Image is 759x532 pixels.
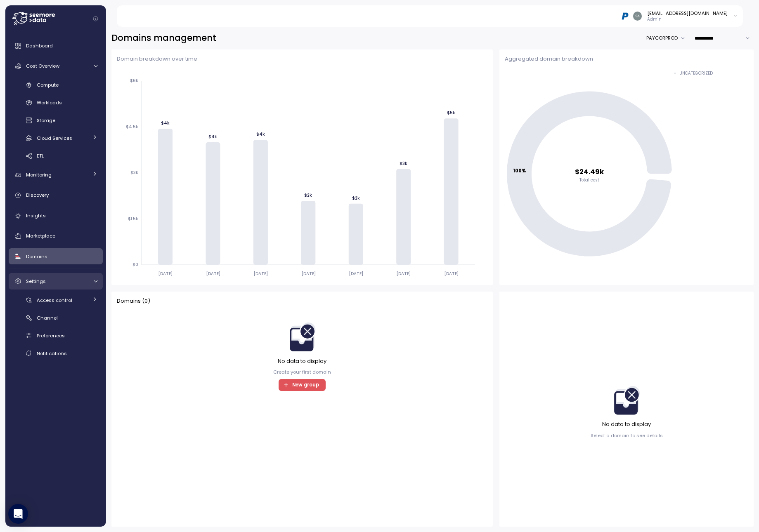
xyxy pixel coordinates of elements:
[9,187,103,204] a: Discovery
[256,132,265,137] tspan: $4k
[9,38,103,54] a: Dashboard
[37,297,72,304] span: Access control
[444,271,459,276] tspan: [DATE]
[26,212,46,219] span: Insights
[9,311,103,325] a: Channel
[37,135,72,141] span: Cloud Services
[591,432,663,439] p: Select a domain to see details
[9,149,103,162] a: ETL
[292,379,319,391] span: New group
[646,32,689,44] button: PAYCORPROD
[647,16,728,22] p: Admin
[621,12,629,20] img: 68b03c81eca7ebbb46a2a292.PNG
[37,350,67,357] span: Notifications
[117,55,487,63] p: Domain breakdown over time
[9,78,103,92] a: Compute
[9,293,103,307] a: Access control
[37,153,44,159] span: ETL
[206,271,220,276] tspan: [DATE]
[9,346,103,360] a: Notifications
[128,216,138,221] tspan: $1.5k
[400,161,407,166] tspan: $3k
[126,124,138,129] tspan: $4.5k
[349,271,363,276] tspan: [DATE]
[575,167,604,176] tspan: $24.49k
[9,207,103,224] a: Insights
[208,134,217,139] tspan: $4k
[633,12,642,20] img: d10b0d45a9e11124a6ce518f55499a10
[396,271,411,276] tspan: [DATE]
[304,193,312,198] tspan: $2k
[602,420,651,428] p: No data to display
[647,10,728,16] div: [EMAIL_ADDRESS][DOMAIN_NAME]
[130,170,138,176] tspan: $3k
[8,504,28,524] div: Open Intercom Messenger
[26,172,52,178] span: Monitoring
[9,228,103,244] a: Marketplace
[37,82,59,88] span: Compute
[9,329,103,342] a: Preferences
[9,96,103,110] a: Workloads
[117,297,150,305] p: Domains ( 0 )
[273,369,331,375] p: Create your first domain
[9,248,103,265] a: Domains
[9,273,103,290] a: Settings
[158,271,173,276] tspan: [DATE]
[161,120,170,126] tspan: $4k
[37,332,65,339] span: Preferences
[679,71,713,76] div: UNCATEGORIZED
[352,195,360,201] tspan: $2k
[132,262,138,268] tspan: $0
[9,131,103,145] a: Cloud Services
[111,32,216,44] h2: Domains management
[9,58,103,74] a: Cost Overview
[90,16,101,22] button: Collapse navigation
[26,192,49,198] span: Discovery
[253,271,268,276] tspan: [DATE]
[37,315,58,321] span: Channel
[37,117,55,124] span: Storage
[9,167,103,183] a: Monitoring
[278,357,326,365] p: No data to display
[26,253,47,260] span: Domains
[130,78,138,84] tspan: $6k
[37,99,62,106] span: Workloads
[447,111,455,116] tspan: $5k
[26,278,46,285] span: Settings
[26,233,55,239] span: Marketplace
[301,271,315,276] tspan: [DATE]
[579,177,599,183] tspan: Total cost
[9,114,103,127] a: Storage
[26,63,59,69] span: Cost Overview
[505,55,748,63] p: Aggregated domain breakdown
[26,42,53,49] span: Dashboard
[279,379,326,391] button: New group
